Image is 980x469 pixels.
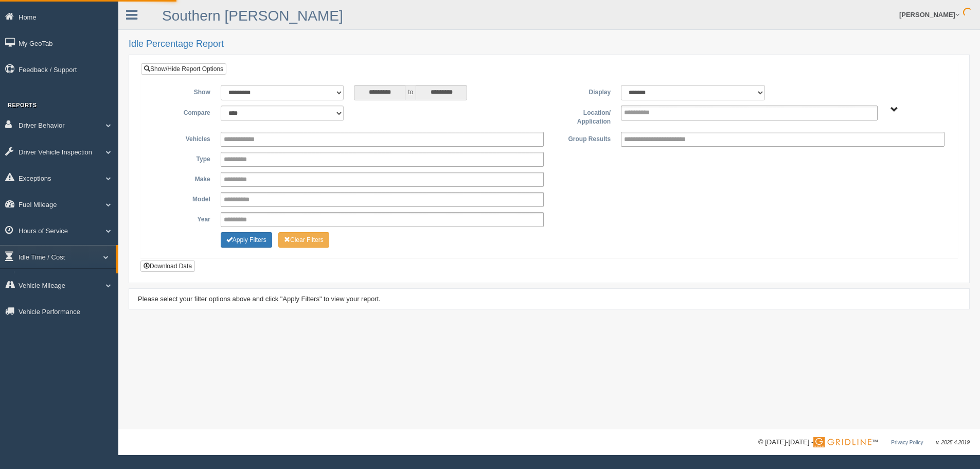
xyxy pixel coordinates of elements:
[936,440,970,445] span: v. 2025.4.2019
[138,295,381,303] span: Please select your filter options above and click "Apply Filters" to view your report.
[162,8,343,24] a: Southern [PERSON_NAME]
[149,132,216,144] label: Vehicles
[129,39,970,49] h2: Idle Percentage Report
[149,192,216,204] label: Model
[149,152,216,164] label: Type
[278,232,329,248] button: Change Filter Options
[549,132,616,144] label: Group Results
[758,437,970,448] div: © [DATE]-[DATE] - ™
[891,440,923,445] a: Privacy Policy
[405,85,416,100] span: to
[549,106,616,127] label: Location/ Application
[141,63,226,75] a: Show/Hide Report Options
[149,106,216,118] label: Compare
[549,85,616,97] label: Display
[149,85,216,97] label: Show
[813,437,871,447] img: Gridline
[140,260,195,272] button: Download Data
[149,212,216,224] label: Year
[19,271,116,290] a: Idle Cost
[221,232,272,248] button: Change Filter Options
[149,172,216,184] label: Make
